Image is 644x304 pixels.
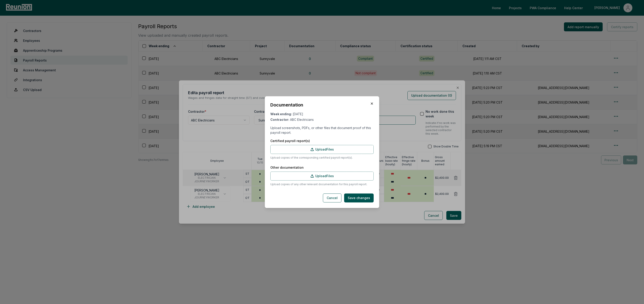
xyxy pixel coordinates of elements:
h2: Documentation [270,102,303,108]
button: Save changes [344,193,374,202]
span: Contractor: [270,118,289,121]
label: Other documentation [270,165,374,170]
span: Week ending: [270,112,292,116]
button: Cancel [323,193,341,202]
p: Upload copies of any other relevant documentation for this payroll report. [270,182,374,186]
label: Upload Files [270,145,374,154]
p: Upload screenshots, PDFs, or other files that document proof of this payroll report. [270,125,374,135]
div: [DATE] [270,112,374,116]
label: Upload Files [270,172,374,181]
p: Upload copies of the corresponding certified payroll report(s). [270,156,374,160]
div: ABC Electricians [270,117,374,122]
label: Certified payroll report(s) [270,138,374,143]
